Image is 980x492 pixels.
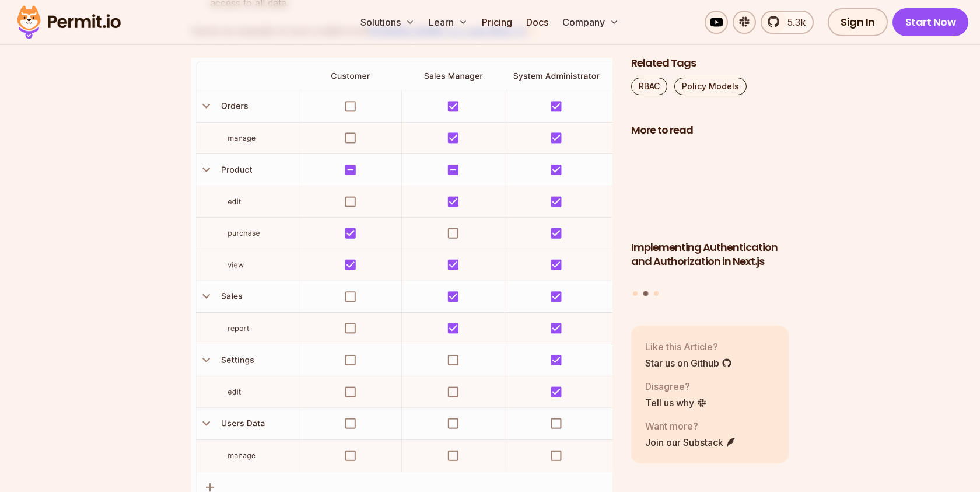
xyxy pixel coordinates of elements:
h3: Implementing Authentication and Authorization in Next.js [631,240,789,269]
a: Policy Models [674,78,747,95]
p: Like this Article? [645,339,732,353]
button: Go to slide 1 [633,291,638,295]
p: Disagree? [645,379,707,393]
a: Join our Substack [645,435,736,449]
button: Company [558,11,624,34]
div: Posts [631,145,789,298]
li: 2 of 3 [631,145,789,284]
button: Go to slide 2 [643,291,649,296]
a: Sign In [828,8,888,36]
a: Start Now [892,8,969,36]
img: Permit logo [12,2,126,42]
button: Go to slide 3 [654,291,659,295]
h2: Related Tags [631,56,789,71]
a: Docs [521,11,553,34]
a: Pricing [477,11,517,34]
a: Tell us why [645,395,707,409]
button: Learn [424,11,473,34]
p: Want more? [645,418,736,432]
a: 5.3k [761,11,814,34]
a: RBAC [631,78,667,95]
img: Implementing Authentication and Authorization in Next.js [631,145,789,233]
a: Star us on Github [645,355,732,369]
h2: More to read [631,123,789,138]
span: 5.3k [780,15,806,29]
button: Solutions [356,11,419,34]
